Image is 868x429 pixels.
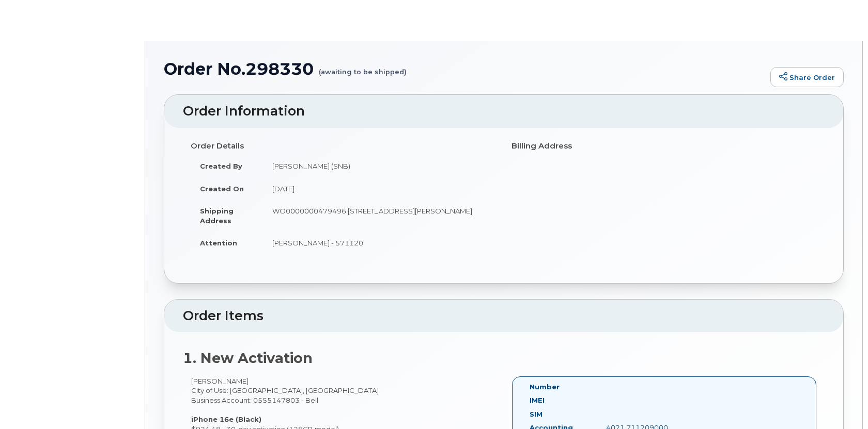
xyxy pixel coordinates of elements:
td: [DATE] [263,177,496,200]
h4: Billing Address [512,142,817,151]
h1: Order No.298330 [164,60,765,78]
label: Number [530,382,560,392]
label: IMEI [530,395,545,405]
td: [PERSON_NAME] (SNB) [263,155,496,177]
strong: Created By [200,162,242,170]
h4: Order Details [191,142,496,151]
h2: Order Items [183,309,825,323]
small: (awaiting to be shipped) [319,60,407,76]
td: [PERSON_NAME] - 571120 [263,232,496,254]
label: SIM [530,409,542,419]
strong: Shipping Address [200,207,234,225]
strong: iPhone 16e (Black) [191,415,261,423]
a: Share Order [770,67,844,88]
strong: Attention [200,239,237,247]
strong: Created On [200,185,244,193]
td: WO0000000479496 [STREET_ADDRESS][PERSON_NAME] [263,200,496,232]
h2: Order Information [183,104,825,119]
strong: 1. New Activation [183,350,313,367]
